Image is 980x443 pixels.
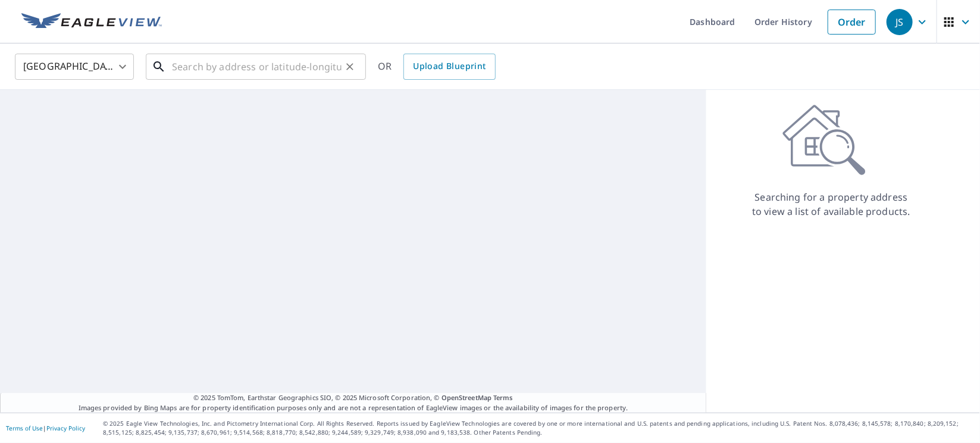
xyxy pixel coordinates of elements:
div: OR [378,54,496,80]
div: JS [887,9,913,35]
div: [GEOGRAPHIC_DATA] [15,50,134,83]
img: EV Logo [21,13,162,31]
a: OpenStreetMap [442,393,491,402]
span: © 2025 TomTom, Earthstar Geographics SIO, © 2025 Microsoft Corporation, © [193,393,513,403]
a: Terms of Use [6,424,43,432]
input: Search by address or latitude-longitude [172,50,342,83]
button: Clear [342,58,358,75]
a: Upload Blueprint [403,54,495,80]
span: Upload Blueprint [413,59,486,74]
p: | [6,425,85,432]
p: © 2025 Eagle View Technologies, Inc. and Pictometry International Corp. All Rights Reserved. Repo... [103,419,974,437]
p: Searching for a property address to view a list of available products. [752,190,911,219]
a: Terms [493,393,513,402]
a: Order [828,10,876,35]
a: Privacy Policy [46,424,85,432]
